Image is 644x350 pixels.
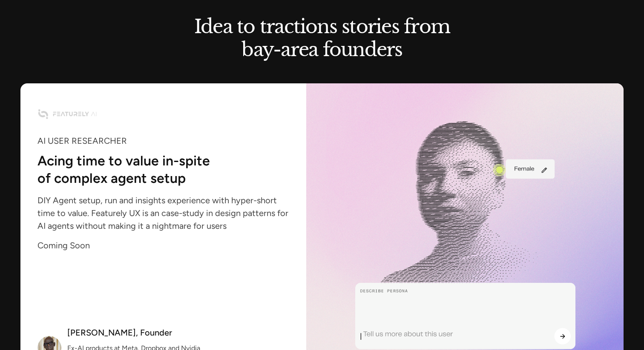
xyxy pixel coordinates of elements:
p: Idea to tractions stories from [20,17,624,33]
div: AI USER RESEARCHER [37,138,289,144]
p: bay-area founders [190,40,454,56]
p: Acing time to value in-spite of complex agent setup [37,154,261,184]
div: [PERSON_NAME], Founder [67,330,172,336]
p: Coming Soon [37,242,289,248]
p: DIY Agent setup, run and insights experience with hyper-short time to value. Featurely UX is an c... [37,197,289,228]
